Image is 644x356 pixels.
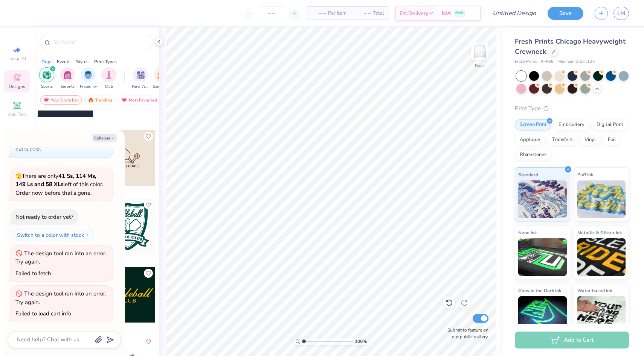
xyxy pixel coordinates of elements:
[400,9,428,17] span: Est. Delivery
[580,134,601,145] div: Vinyl
[577,171,593,179] span: Puff Ink
[153,67,170,89] button: filter button
[92,134,117,142] button: Collapse
[60,67,75,89] div: filter for Sorority
[554,119,589,130] div: Embroidery
[52,38,148,46] input: Try "Alpha"
[577,238,626,276] img: Metallic & Glitter Ink
[577,229,622,236] span: Metallic & Glitter Ink
[144,200,153,209] button: Like
[515,104,629,113] div: Print Type
[518,296,567,334] img: Glow in the Dark Ink
[518,180,567,218] img: Standard
[518,238,567,276] img: Neon Ink
[39,67,54,89] button: filter button
[373,9,384,17] span: Total
[132,67,149,89] button: filter button
[515,134,545,145] div: Applique
[39,67,54,89] div: filter for Sports
[41,84,53,89] span: Sports
[518,286,561,294] span: Glow in the Dark Ink
[132,84,149,89] span: Parent's Weekend
[85,233,90,237] img: Switch to a color with stock
[105,71,113,79] img: Club Image
[8,56,26,62] span: Image AI
[15,250,106,266] div: The design tool ran into an error. Try again.
[311,9,326,17] span: – –
[547,134,577,145] div: Transfers
[121,97,127,103] img: most_fav.gif
[518,171,538,179] span: Standard
[144,269,153,278] button: Like
[577,180,626,218] img: Puff Ink
[515,149,551,161] div: Rhinestones
[557,59,595,65] span: Minimum Order: 12 +
[80,67,97,89] button: filter button
[84,71,92,79] img: Fraternity Image
[9,83,25,89] span: Designs
[577,296,626,334] img: Water based Ink
[136,71,145,79] img: Parent's Weekend Image
[132,67,149,89] div: filter for Parent's Weekend
[472,44,487,59] img: Back
[43,97,49,103] img: most_fav.gif
[8,111,26,117] span: Add Text
[88,97,94,103] img: trending.gif
[592,119,628,130] div: Digital Print
[144,132,153,141] button: Like
[94,58,117,65] div: Print Types
[101,67,116,89] button: filter button
[105,84,113,89] span: Club
[577,286,612,294] span: Water based Ink
[15,310,71,317] div: Failed to load cart info
[617,9,625,18] span: LM
[15,270,51,277] div: Failed to fetch
[157,71,166,79] img: Game Day Image
[153,67,170,89] div: filter for Game Day
[144,337,153,346] button: Like
[80,84,97,89] span: Fraternity
[515,119,551,130] div: Screen Print
[153,84,170,89] span: Game Day
[455,11,463,16] span: FREE
[548,7,583,20] button: Save
[443,327,488,340] label: Submit to feature on our public gallery.
[613,7,629,20] a: LM
[15,173,22,180] span: 🫣
[43,71,51,79] img: Sports Image
[475,62,485,69] div: Back
[328,9,346,17] span: Per Item
[80,67,97,89] div: filter for Fraternity
[442,9,451,17] span: N/A
[57,58,70,65] div: Events
[63,71,72,79] img: Sorority Image
[541,59,554,65] span: # FP88
[603,134,621,145] div: Foil
[76,58,89,65] div: Styles
[60,67,75,89] button: filter button
[118,95,160,105] div: Most Favorited
[84,95,116,105] div: Trending
[515,59,537,65] span: Fresh Prints
[40,95,82,105] div: Your Org's Fav
[355,338,367,345] span: 100 %
[61,84,75,89] span: Sorority
[15,213,73,221] div: Not ready to order yet?
[13,229,94,241] button: Switch to a color with stock
[15,172,103,197] span: There are only left of this color. Order now before that's gone.
[15,290,106,306] div: The design tool ran into an error. Try again.
[257,6,286,20] input: – –
[356,9,371,17] span: – –
[515,37,626,56] span: Fresh Prints Chicago Heavyweight Crewneck
[487,6,542,21] input: Untitled Design
[41,58,51,65] div: Orgs
[518,229,537,236] span: Neon Ink
[101,67,116,89] div: filter for Club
